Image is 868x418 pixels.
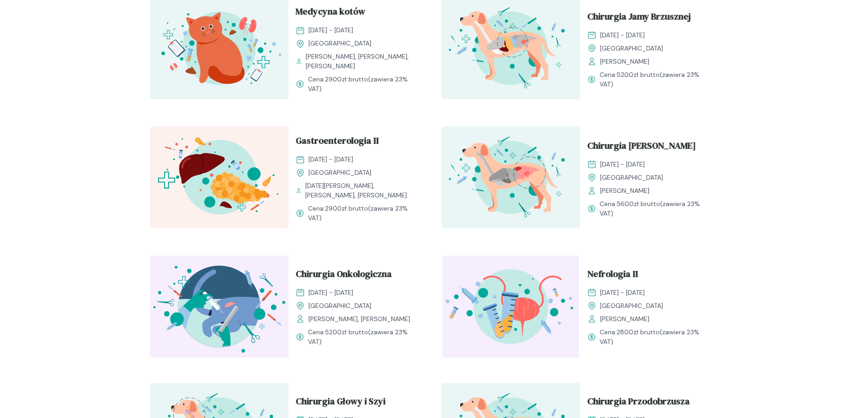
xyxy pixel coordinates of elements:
span: Cena: (zawiera 23% VAT) [308,204,420,223]
span: Cena: (zawiera 23% VAT) [308,75,420,94]
span: [PERSON_NAME] [600,314,649,324]
a: Nefrologia II [587,267,711,284]
span: [PERSON_NAME] [600,57,649,66]
span: [PERSON_NAME] [600,186,649,196]
span: [DATE] - [DATE] [600,288,645,297]
a: Medycyna kotów [296,5,420,22]
span: 2900 zł brutto [325,204,368,212]
span: [DATE] - [DATE] [308,155,353,164]
span: [GEOGRAPHIC_DATA] [308,39,371,48]
span: Chirurgia Przodobrzusza [587,394,690,412]
span: [DATE] - [DATE] [600,30,645,40]
span: [GEOGRAPHIC_DATA] [308,168,371,177]
span: [GEOGRAPHIC_DATA] [600,44,663,53]
a: Chirurgia Głowy i Szyi [296,394,420,412]
a: Chirurgia Jamy Brzusznej [587,10,711,27]
img: ZpbL5h5LeNNTxNpI_ChiruOnko_T.svg [150,256,288,358]
span: Gastroenterologia II [296,134,379,151]
span: [GEOGRAPHIC_DATA] [600,301,663,311]
a: Chirurgia [PERSON_NAME] [587,139,711,156]
span: [GEOGRAPHIC_DATA] [600,173,663,182]
img: ZpgBUh5LeNNTxPrX_Uro_T.svg [442,256,580,358]
span: Cena: (zawiera 23% VAT) [600,327,711,347]
a: Chirurgia Onkologiczna [296,267,420,284]
img: ZpbG-x5LeNNTxNnM_ChiruTy%C5%82o_T.svg [442,126,580,228]
span: Chirurgia [PERSON_NAME] [587,139,696,156]
span: Nefrologia II [587,267,638,284]
span: Cena: (zawiera 23% VAT) [308,327,420,347]
span: [DATE][PERSON_NAME], [PERSON_NAME], [PERSON_NAME] [305,181,420,200]
span: Chirurgia Głowy i Szyi [296,394,385,412]
span: Medycyna kotów [296,5,365,22]
span: [GEOGRAPHIC_DATA] [308,301,371,311]
img: ZxkxEIF3NbkBX8eR_GastroII_T.svg [150,126,288,228]
span: 5600 zł brutto [616,200,660,208]
span: Cena: (zawiera 23% VAT) [600,199,711,218]
span: [PERSON_NAME], [PERSON_NAME], [PERSON_NAME] [306,52,419,71]
span: 5200 zł brutto [616,71,660,79]
span: Cena: (zawiera 23% VAT) [600,70,711,89]
a: Gastroenterologia II [296,134,420,151]
span: 2800 zł brutto [616,328,660,336]
span: Chirurgia Onkologiczna [296,267,392,284]
span: 2900 zł brutto [325,75,368,83]
span: [DATE] - [DATE] [308,288,353,297]
span: 5200 zł brutto [325,328,368,336]
span: [PERSON_NAME], [PERSON_NAME] [308,314,410,324]
span: [DATE] - [DATE] [600,160,645,169]
a: Chirurgia Przodobrzusza [587,394,711,412]
span: Chirurgia Jamy Brzusznej [587,10,691,27]
span: [DATE] - [DATE] [308,25,353,35]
